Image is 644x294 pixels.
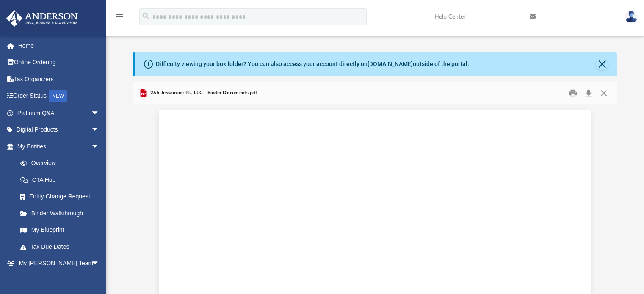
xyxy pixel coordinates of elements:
[114,16,124,22] a: menu
[6,138,112,155] a: My Entitiesarrow_drop_down
[368,60,413,67] a: [DOMAIN_NAME]
[596,86,611,99] button: Close
[91,121,108,139] span: arrow_drop_down
[12,155,112,172] a: Overview
[625,11,638,23] img: User Pic
[6,121,112,138] a: Digital Productsarrow_drop_down
[6,104,112,121] a: Platinum Q&Aarrow_drop_down
[156,60,469,69] div: Difficulty viewing your box folder? You can also access your account directly on outside of the p...
[91,255,108,272] span: arrow_drop_down
[12,222,108,239] a: My Blueprint
[91,104,108,122] span: arrow_drop_down
[49,90,67,102] div: NEW
[581,86,597,99] button: Download
[141,11,151,21] i: search
[12,238,112,255] a: Tax Due Dates
[12,188,112,205] a: Entity Change Request
[91,138,108,155] span: arrow_drop_down
[6,37,112,54] a: Home
[564,86,581,99] button: Print
[4,10,80,27] img: Anderson Advisors Platinum Portal
[12,205,112,222] a: Binder Walkthrough
[596,58,608,70] button: Close
[12,171,112,188] a: CTA Hub
[6,255,108,272] a: My [PERSON_NAME] Teamarrow_drop_down
[114,12,124,22] i: menu
[6,88,112,105] a: Order StatusNEW
[149,89,257,97] span: 265 Jessamine Pl., LLC - Binder Documents.pdf
[6,54,112,71] a: Online Ordering
[6,71,112,88] a: Tax Organizers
